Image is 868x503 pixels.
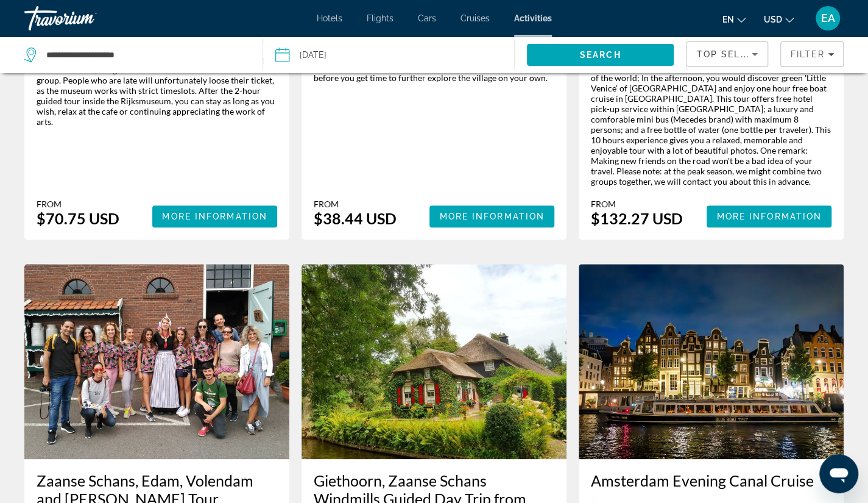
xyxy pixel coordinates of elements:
[317,13,342,23] a: Hotels
[429,205,554,227] button: More Information
[707,205,831,227] button: More Information
[367,13,393,23] a: Flights
[591,471,831,490] a: Amsterdam Evening Canal Cruise
[580,50,621,60] span: Search
[716,212,822,221] span: More Information
[591,199,683,209] div: From
[790,49,825,59] span: Filter
[722,10,746,28] button: Change language
[579,264,844,459] img: Amsterdam Evening Canal Cruise
[780,41,844,67] button: Filters
[162,212,267,221] span: More Information
[819,454,858,493] iframe: Кнопка запуска окна обмена сообщениями
[152,205,277,227] button: More Information
[275,37,513,73] button: [DATE]Date: Oct 15, 2025
[764,10,794,28] button: Change currency
[314,199,397,209] div: From
[314,209,397,227] div: $38.44 USD
[24,2,146,34] a: Travorium
[591,209,683,227] div: $132.27 USD
[37,199,119,209] div: From
[821,12,835,24] span: EA
[696,49,766,59] span: Top Sellers
[37,209,119,227] div: $70.75 USD
[460,13,490,23] a: Cruises
[514,13,552,23] a: Activities
[302,264,566,459] img: Giethoorn, Zaanse Schans Windmills Guided Day Trip from Amsterdam
[696,47,758,62] mat-select: Sort by
[722,15,734,24] span: en
[812,5,844,31] button: User Menu
[24,264,289,459] img: Zaanse Schans, Edam, Volendam and Marken Tour
[527,44,674,66] button: Search
[418,13,436,23] a: Cars
[439,212,545,221] span: More Information
[764,15,782,24] span: USD
[45,46,244,64] input: Search destination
